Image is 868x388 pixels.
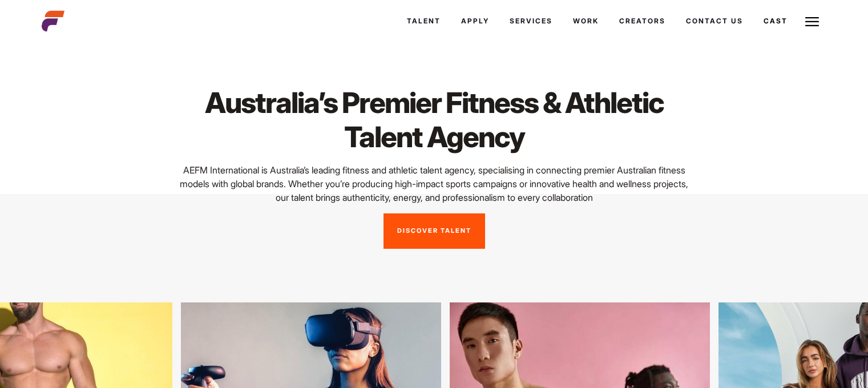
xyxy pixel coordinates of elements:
a: Discover Talent [383,213,485,249]
a: Creators [609,6,676,37]
h1: Australia’s Premier Fitness & Athletic Talent Agency [175,86,693,154]
img: cropped-aefm-brand-fav-22-square.png [42,10,64,33]
p: AEFM International is Australia’s leading fitness and athletic talent agency, specialising in con... [175,163,693,204]
a: Cast [753,6,798,37]
a: Services [499,6,563,37]
a: Talent [397,6,451,37]
a: Apply [451,6,499,37]
a: Work [563,6,609,37]
img: Burger icon [805,15,819,29]
a: Contact Us [676,6,753,37]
